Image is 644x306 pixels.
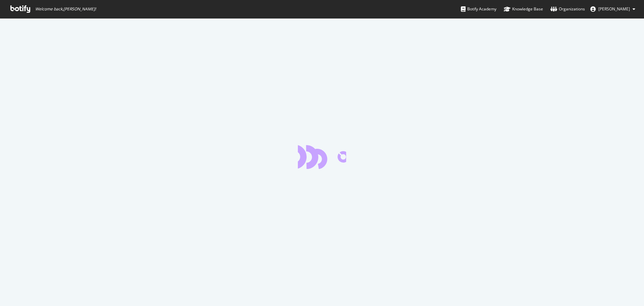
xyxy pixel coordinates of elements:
[35,6,96,12] span: Welcome back, [PERSON_NAME] !
[550,6,585,12] div: Organizations
[585,4,641,14] button: [PERSON_NAME]
[504,6,543,12] div: Knowledge Base
[461,6,496,12] div: Botify Academy
[298,145,346,169] div: animation
[598,6,630,12] span: Michael Boulter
